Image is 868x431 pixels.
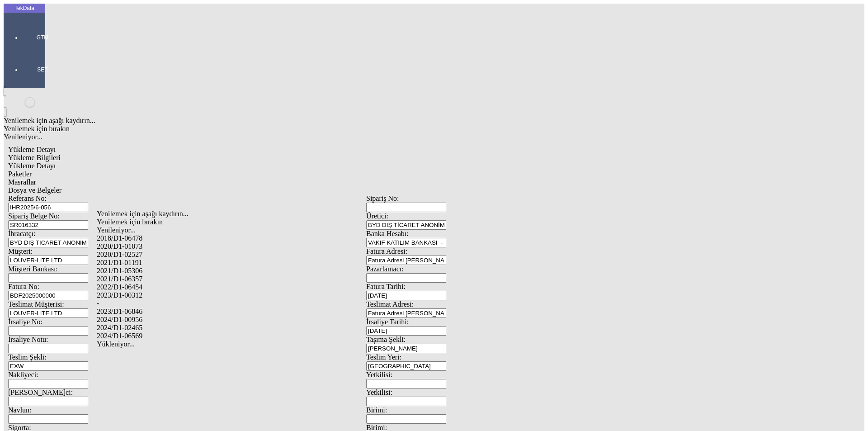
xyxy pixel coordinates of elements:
div: Yenilemek için bırakın [4,125,729,133]
span: Referans No: [8,194,47,202]
div: 2021/D1-01191 [97,259,448,267]
div: 2024/D1-06569 [97,332,448,340]
span: Dosya ve Belgeler [8,186,61,194]
div: 2023/D1-06846 [97,308,448,316]
div: 2021/D1-05306 [97,267,448,275]
span: Yükleme Bilgileri [8,154,61,161]
div: 2020/D1-02527 [97,251,448,259]
span: Sipariş No: [366,194,399,202]
span: Yükleme Detayı [8,162,56,170]
div: Yenileniyor... [4,133,729,141]
div: 2020/D1-01073 [97,242,448,251]
span: Teslim Şekli: [8,353,47,361]
span: Navlun: [8,406,32,414]
span: [PERSON_NAME]ci: [8,388,73,396]
div: 2018/D1-06478 [97,234,448,242]
span: Fatura No: [8,283,39,290]
div: 2022/D1-06454 [97,283,448,291]
div: TekData [4,5,45,12]
span: Nakliyeci: [8,371,38,379]
div: 2024/D1-00956 [97,316,448,324]
span: Masraflar [8,178,36,186]
span: Yetkilisi: [366,388,392,396]
div: Yenilemek için bırakın [97,218,448,226]
span: GTM [29,34,56,41]
span: Müşteri: [8,247,33,255]
span: Teslimat Müşterisi: [8,300,64,308]
span: İrsaliye No: [8,318,42,326]
div: 2024/D1-02465 [97,324,448,332]
span: Sipariş Belge No: [8,212,60,220]
div: Yenilemek için aşağı kaydırın... [97,210,448,218]
span: Birimi: [366,406,387,414]
div: Yenilemek için aşağı kaydırın... [4,117,729,125]
span: Paketler [8,170,32,178]
span: İhracatçı: [8,230,35,237]
div: 2023/D1-00312 [97,291,448,299]
span: Müşteri Bankası: [8,265,58,273]
div: Yükleniyor... [97,340,448,348]
span: SET [29,66,56,73]
span: İrsaliye Notu: [8,336,48,343]
div: 2021/D1-06357 [97,275,448,283]
div: - [97,299,448,308]
div: Yenileniyor... [97,226,448,234]
span: Yükleme Detayı [8,146,56,153]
